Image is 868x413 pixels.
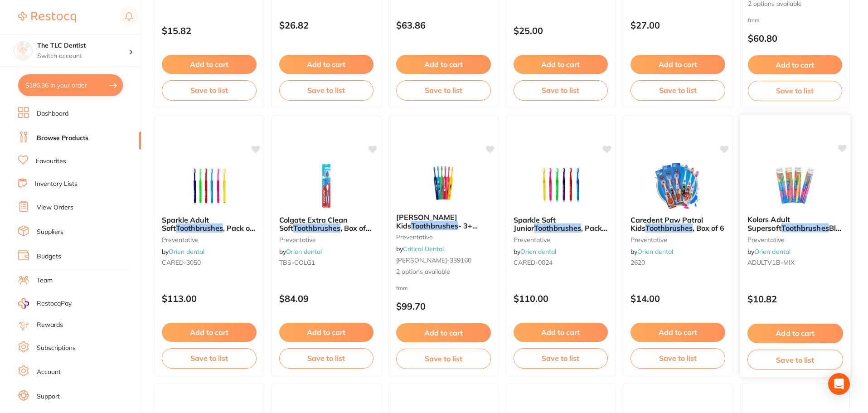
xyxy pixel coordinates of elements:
[18,74,123,96] button: $186.36 in your order
[279,80,374,100] button: Save to list
[747,215,790,233] span: Kolors Adult Supersoft
[35,180,78,189] a: Inventory Lists
[396,349,491,369] button: Save to list
[630,258,645,267] span: 2620
[748,55,843,74] button: Add to cart
[747,215,843,232] b: Kolors Adult Supersoft Toothbrushes Blister Packaging, Box of 12
[162,216,257,233] b: Sparkle Adult Soft Toothbrushes, Pack of 72
[534,224,581,233] em: Toothbrushes
[630,80,725,100] button: Save to list
[37,109,68,118] a: Dashboard
[279,224,371,241] span: , Box of 72
[37,276,53,285] a: Team
[37,321,63,330] a: Rewards
[18,298,72,309] a: RestocqPay
[37,52,129,61] p: Switch account
[514,293,608,304] p: $110.00
[37,299,72,308] span: RestocqPay
[396,301,491,311] p: $99.70
[514,323,608,342] button: Add to cart
[162,55,257,74] button: Add to cart
[514,25,608,36] p: $25.00
[396,256,471,264] span: [PERSON_NAME]-339160
[396,80,491,100] button: Save to list
[747,248,790,256] span: by
[396,233,491,241] small: preventative
[279,55,374,74] button: Add to cart
[293,224,340,233] em: Toothbrushes
[279,293,374,304] p: $84.09
[514,216,608,233] b: Sparkle Soft Junior Toothbrushes, Pack of 72
[162,80,257,100] button: Save to list
[514,248,556,256] span: by
[514,348,608,368] button: Save to list
[396,20,491,30] p: $63.86
[396,213,457,230] span: [PERSON_NAME] Kids
[18,7,76,28] a: Restocq Logo
[279,258,315,267] span: TBS-COLG1
[754,248,790,256] a: Orien dental
[18,12,76,23] img: Restocq Logo
[37,252,61,261] a: Budgets
[37,41,129,50] h4: The TLC Dentist
[37,368,61,377] a: Account
[162,293,257,304] p: $113.00
[747,236,843,243] small: preventative
[414,160,473,206] img: TePe Kids Toothbrushes - 3+ years (25 per box)
[403,245,444,253] a: Critical Dental
[37,203,73,212] a: View Orders
[162,215,209,233] span: Sparkle Adult Soft
[693,224,724,233] span: , Box of 6
[411,221,458,230] em: Toothbrushes
[747,324,843,343] button: Add to cart
[747,350,843,370] button: Save to list
[630,348,725,368] button: Save to list
[630,293,725,304] p: $14.00
[514,258,553,267] span: CARED-0024
[514,215,556,233] span: Sparkle Soft Junior
[279,215,348,233] span: Colgate Extra Clean Soft
[297,163,356,209] img: Colgate Extra Clean Soft Toothbrushes, Box of 72
[279,348,374,368] button: Save to list
[396,323,491,342] button: Add to cart
[748,33,843,44] p: $60.80
[781,224,829,233] em: Toothbrushes
[396,213,491,230] b: TePe Kids Toothbrushes - 3+ years (25 per box)
[279,216,374,233] b: Colgate Extra Clean Soft Toothbrushes, Box of 72
[279,20,374,30] p: $26.82
[630,20,725,30] p: $27.00
[520,248,556,256] a: Orien dental
[645,224,693,233] em: Toothbrushes
[748,81,843,101] button: Save to list
[162,236,257,243] small: preventative
[514,224,607,241] span: , Pack of 72
[747,224,850,241] span: Blister Packaging, Box of 12
[179,163,238,209] img: Sparkle Adult Soft Toothbrushes, Pack of 72
[396,267,491,277] span: 2 options available
[162,323,257,342] button: Add to cart
[279,236,374,243] small: preventative
[18,298,29,309] img: RestocqPay
[748,17,760,24] span: from
[286,248,322,256] a: Orien dental
[630,216,725,233] b: Caredent Paw Patrol Kids Toothbrushes, Box of 6
[514,80,608,100] button: Save to list
[514,236,608,243] small: preventative
[176,224,223,233] em: Toothbrushes
[37,134,88,143] a: Browse Products
[396,221,478,238] span: - 3+ years (25 per box)
[37,344,76,353] a: Subscriptions
[37,228,63,237] a: Suppliers
[14,42,32,60] img: The TLC Dentist
[36,157,66,166] a: Favourites
[162,224,255,241] span: , Pack of 72
[396,285,408,292] span: from
[169,248,204,256] a: Orien dental
[637,248,673,256] a: Orien dental
[162,25,257,36] p: $15.82
[828,373,850,395] div: Open Intercom Messenger
[162,348,257,368] button: Save to list
[514,55,608,74] button: Add to cart
[396,245,444,253] span: by
[279,248,322,256] span: by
